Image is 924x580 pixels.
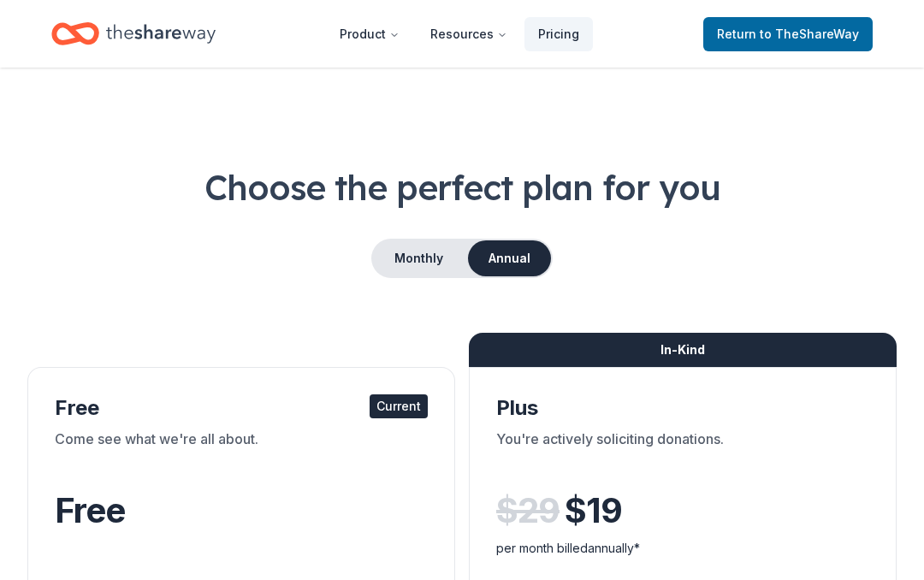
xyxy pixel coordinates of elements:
div: You're actively soliciting donations. [496,429,869,476]
h1: Choose the perfect plan for you [27,163,897,211]
a: Returnto TheShareWay [703,17,873,51]
div: Come see what we're all about. [55,429,428,476]
a: Home [51,14,216,54]
div: Current [370,394,428,418]
button: Annual [468,240,551,276]
span: Free [55,489,125,531]
span: to TheShareWay [760,27,859,41]
div: Plus [496,394,869,422]
span: Return [717,24,859,44]
span: $ 19 [565,487,622,535]
button: Product [326,17,413,51]
nav: Main [326,14,593,54]
button: Resources [417,17,521,51]
div: In-Kind [469,333,897,367]
div: Free [55,394,428,422]
button: Monthly [373,240,465,276]
div: per month billed annually* [496,538,869,559]
a: Pricing [524,17,593,51]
